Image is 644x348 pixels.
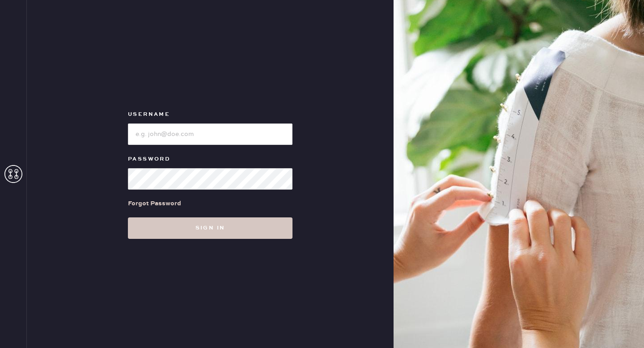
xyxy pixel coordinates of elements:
[128,123,292,145] input: e.g. john@doe.com
[128,190,181,217] a: Forgot Password
[128,109,292,120] label: Username
[128,154,292,165] label: Password
[128,217,292,239] button: Sign in
[128,199,181,208] div: Forgot Password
